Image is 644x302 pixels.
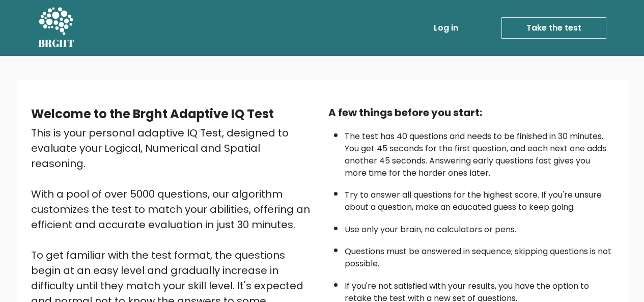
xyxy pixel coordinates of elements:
[328,105,613,120] div: A few things before you start:
[345,218,613,236] li: Use only your brain, no calculators or pens.
[430,18,462,38] a: Log in
[501,17,606,39] a: Take the test
[31,105,274,122] b: Welcome to the Brght Adaptive IQ Test
[38,37,75,49] h5: BRGHT
[345,125,613,179] li: The test has 40 questions and needs to be finished in 30 minutes. You get 45 seconds for the firs...
[345,184,613,213] li: Try to answer all questions for the highest score. If you're unsure about a question, make an edu...
[345,240,613,270] li: Questions must be answered in sequence; skipping questions is not possible.
[38,4,75,52] a: BRGHT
